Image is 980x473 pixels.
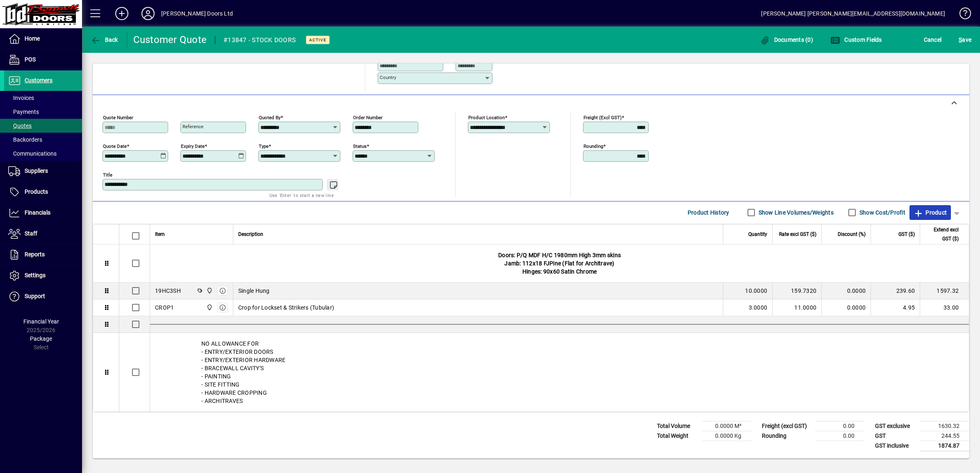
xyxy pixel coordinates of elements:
span: Settings [25,272,46,278]
a: Settings [4,265,82,286]
td: 4.95 [871,299,920,316]
button: Add [109,6,135,21]
a: Support [4,286,82,307]
a: Quotes [4,119,82,133]
span: Home [25,35,40,42]
span: Staff [25,230,37,237]
a: Invoices [4,91,82,105]
a: Reports [4,244,82,265]
mat-label: Freight (excl GST) [583,114,622,120]
mat-label: Country [380,75,396,80]
mat-label: Status [353,143,367,149]
span: Customers [25,77,52,84]
span: Quantity [748,230,767,239]
span: Crop for Lockset & Strikers (Tubular) [238,303,334,312]
span: 3.0000 [749,303,768,312]
span: Financial Year [23,318,59,325]
td: GST [871,431,920,441]
a: Communications [4,147,82,161]
div: 19HC3SH [155,287,181,295]
div: [PERSON_NAME] [PERSON_NAME][EMAIL_ADDRESS][DOMAIN_NAME] [761,7,945,20]
span: Product History [688,206,729,219]
span: 10.0000 [745,287,767,295]
button: Back [89,32,120,47]
span: Cancel [924,33,942,46]
div: Customer Quote [133,33,207,46]
span: Product [914,206,947,219]
button: Custom Fields [828,32,884,47]
span: Rate excl GST ($) [779,230,816,239]
button: Cancel [922,32,944,47]
mat-label: Expiry date [181,143,205,149]
td: Freight (excl GST) [758,421,815,431]
mat-label: Product location [468,114,505,120]
a: Home [4,29,82,49]
div: [PERSON_NAME] Doors Ltd [161,7,233,20]
button: Product [909,205,951,220]
span: Products [25,188,48,195]
a: Payments [4,105,82,119]
button: Product History [684,205,733,220]
a: Suppliers [4,161,82,181]
mat-label: Type [259,143,269,149]
a: Staff [4,224,82,244]
span: Description [238,230,263,239]
a: Products [4,182,82,202]
td: GST inclusive [871,441,920,451]
td: GST exclusive [871,421,920,431]
span: Suppliers [25,167,48,174]
a: Financials [4,203,82,223]
mat-hint: Use 'Enter' to start a new line [269,190,334,200]
span: GST ($) [898,230,915,239]
td: 0.0000 Kg [702,431,751,441]
div: NO ALLOWANCE FOR - ENTRY/EXTERIOR DOORS - ENTRY/EXTERIOR HARDWARE - BRACEWALL CAVITY'S - PAINTING... [150,333,969,412]
span: Backorders [8,136,42,143]
td: Total Volume [653,421,702,431]
span: S [959,36,962,43]
div: 11.0000 [777,303,816,312]
td: 0.0000 [821,283,871,299]
span: Financials [25,209,50,216]
button: Documents (0) [758,32,815,47]
span: POS [25,56,36,63]
mat-label: Title [103,172,112,177]
a: Knowledge Base [953,2,970,28]
div: 159.7320 [777,287,816,295]
td: 0.00 [815,421,864,431]
td: 0.0000 M³ [702,421,751,431]
span: Item [155,230,165,239]
td: 0.0000 [821,299,871,316]
app-page-header-button: Back [82,32,127,47]
label: Show Cost/Profit [858,208,905,217]
td: 1597.32 [920,283,969,299]
span: Custom Fields [830,36,882,43]
div: CROP1 [155,303,174,312]
span: Support [25,293,45,299]
span: ave [959,33,971,46]
mat-label: Rounding [583,143,603,149]
td: 33.00 [920,299,969,316]
td: 1874.87 [920,441,969,451]
mat-label: Quote number [103,114,133,120]
mat-label: Quote date [103,143,127,149]
button: Profile [135,6,161,21]
span: Single Hung [238,287,270,295]
span: Back [91,36,118,43]
td: 239.60 [871,283,920,299]
td: 0.00 [815,431,864,441]
td: Total Weight [653,431,702,441]
span: Documents (0) [760,36,813,43]
td: 244.55 [920,431,969,441]
span: Bennett Doors Ltd [204,303,214,312]
div: #13847 - STOCK DOORS [223,34,296,47]
label: Show Line Volumes/Weights [757,208,834,217]
mat-label: Quoted by [259,114,280,120]
span: Quotes [8,122,32,129]
a: POS [4,50,82,70]
span: Payments [8,109,39,115]
span: Discount (%) [838,230,866,239]
span: Invoices [8,95,34,101]
div: Doors: P/Q MDF H/C 1980mm High 3mm skins Jamb: 112x18 FJPine (Flat for Architrave) Hinges: 90x60 ... [150,244,969,282]
mat-label: Reference [182,124,203,129]
a: Backorders [4,133,82,147]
